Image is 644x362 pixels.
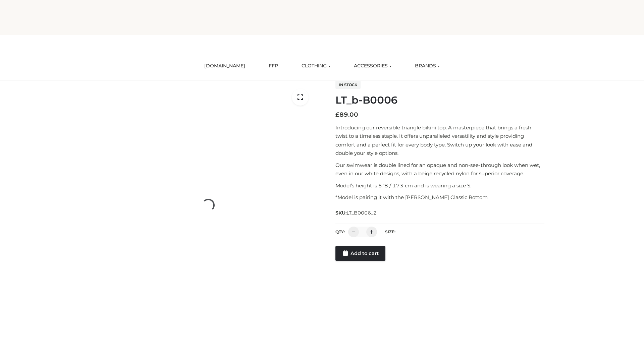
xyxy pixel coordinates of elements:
label: Size: [385,229,395,234]
p: *Model is pairing it with the [PERSON_NAME] Classic Bottom [335,193,544,202]
h1: LT_b-B0006 [335,94,544,106]
span: £ [335,111,339,118]
a: FFP [264,59,283,73]
span: SKU: [335,209,377,217]
label: QTY: [335,229,345,234]
p: Model’s height is 5 ‘8 / 173 cm and is wearing a size S. [335,181,544,190]
bdi: 89.00 [335,111,358,118]
span: LT_B0006_2 [346,210,377,216]
a: [DOMAIN_NAME] [199,59,250,73]
span: In stock [335,81,361,89]
a: BRANDS [410,59,445,73]
p: Our swimwear is double lined for an opaque and non-see-through look when wet, even in our white d... [335,161,544,178]
a: CLOTHING [297,59,335,73]
a: ACCESSORIES [349,59,396,73]
p: Introducing our reversible triangle bikini top. A masterpiece that brings a fresh twist to a time... [335,123,544,158]
a: Add to cart [335,246,385,261]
